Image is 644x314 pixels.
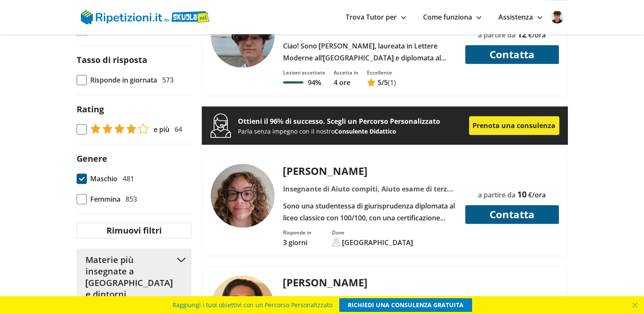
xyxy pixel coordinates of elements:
p: 94% [308,78,321,87]
span: Risponde in giornata [90,74,157,86]
span: Consulente Didattico [335,127,396,135]
img: logo Skuola.net | Ripetizioni.it [81,10,210,24]
div: [PERSON_NAME] [280,164,460,178]
img: tasso di risposta 4+ [90,123,149,134]
span: Maschio [90,173,117,185]
button: Rimuovi filtri [77,223,192,238]
img: prenota una consulenza [210,113,231,138]
span: (1) [388,78,396,87]
span: €/ora [528,190,546,200]
span: /5 [378,78,388,87]
div: Sono una studentessa di giurisprudenza diplomata al liceo classico con 100/100, con una certifica... [280,200,460,224]
div: Insegnante di Aiuto compiti, Aiuto esame di terza media, Inglese, Inglese c1, Italiano, Letteratu... [280,183,460,195]
span: 10 [517,188,527,200]
span: 5 [378,78,381,87]
span: Raggiungi i tuoi obiettivi con un Percorso Personalizzato [172,298,332,312]
span: 573 [162,74,174,86]
div: [GEOGRAPHIC_DATA] [342,238,413,247]
span: a partire da [478,190,515,200]
a: Prenota una consulenza [469,116,559,135]
div: Dove [332,229,413,236]
button: Contatta [465,45,559,64]
label: Rating [77,103,104,115]
a: Trova Tutor per [346,12,406,22]
div: Insegnante di Francese, [PERSON_NAME] [280,294,460,306]
span: 64 [175,123,182,135]
div: Accetta in [334,69,358,76]
p: Parla senza impegno con il nostro [238,127,469,135]
p: 4 ore [334,78,358,87]
a: Assistenza [498,12,542,22]
div: Ciao! Sono [PERSON_NAME], laureata in Lettere Moderne all’[GEOGRAPHIC_DATA] e diplomata al liceo ... [280,40,460,64]
button: Contatta [465,205,559,224]
span: a partire da [478,30,515,40]
span: 853 [126,193,137,205]
span: e più [154,123,169,135]
label: Tasso di risposta [77,54,147,66]
div: Eccellente [367,69,396,76]
label: Genere [77,153,107,164]
a: 5/5(1) [367,78,396,87]
span: Materie più insegnate a [GEOGRAPHIC_DATA] e dintorni [86,254,173,300]
a: RICHIEDI UNA CONSULENZA GRATUITA [339,298,472,312]
a: logo Skuola.net | Ripetizioni.it [81,11,210,21]
span: 481 [123,173,134,185]
div: [PERSON_NAME] [280,275,460,289]
div: Lezioni accettate [283,69,325,76]
div: Risponde in [283,229,312,236]
img: tutor a Bologna - Maddalena [211,164,275,228]
p: 3 giorni [283,238,312,247]
p: Ottieni il 96% di successo. Scegli un Percorso Personalizzato [238,115,469,127]
a: Come funziona [423,12,481,22]
img: tutor a Bologna - Giulia [211,4,275,68]
span: €/ora [528,30,546,40]
img: user avatar [551,11,564,23]
span: 12 [517,29,527,40]
span: Femmina [90,193,120,205]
